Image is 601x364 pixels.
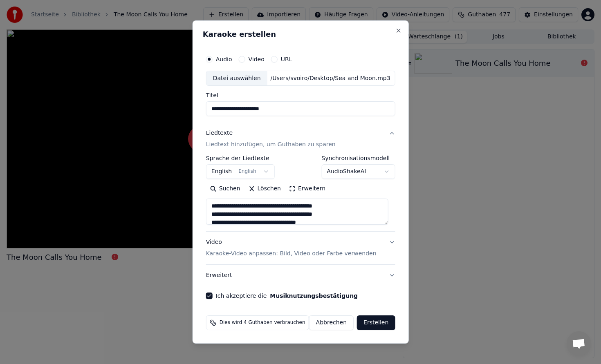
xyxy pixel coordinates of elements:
[206,239,377,258] div: Video
[216,293,358,299] label: Ich akzeptiere die
[244,183,285,196] button: Löschen
[206,265,395,286] button: Erweitert
[206,130,233,138] div: Liedtexte
[206,156,275,161] label: Sprache der Liedtexte
[203,31,399,38] h2: Karaoke erstellen
[357,315,395,330] button: Erstellen
[270,293,358,299] button: Ich akzeptiere die
[206,71,267,86] div: Datei auswählen
[321,156,395,161] label: Synchronisationsmodell
[206,141,336,149] p: Liedtext hinzufügen, um Guthaben zu sparen
[220,319,305,326] span: Dies wird 4 Guthaben verbrauchen
[206,123,395,156] button: LiedtexteLiedtext hinzufügen, um Guthaben zu sparen
[216,56,232,62] label: Audio
[206,93,395,98] label: Titel
[281,56,292,62] label: URL
[206,183,244,196] button: Suchen
[267,74,394,83] div: /Users/svoiro/Desktop/Sea and Moon.mp3
[206,250,377,258] p: Karaoke-Video anpassen: Bild, Video oder Farbe verwenden
[248,56,264,62] label: Video
[206,156,395,232] div: LiedtexteLiedtext hinzufügen, um Guthaben zu sparen
[206,232,395,265] button: VideoKaraoke-Video anpassen: Bild, Video oder Farbe verwenden
[285,183,330,196] button: Erweitern
[309,315,354,330] button: Abbrechen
